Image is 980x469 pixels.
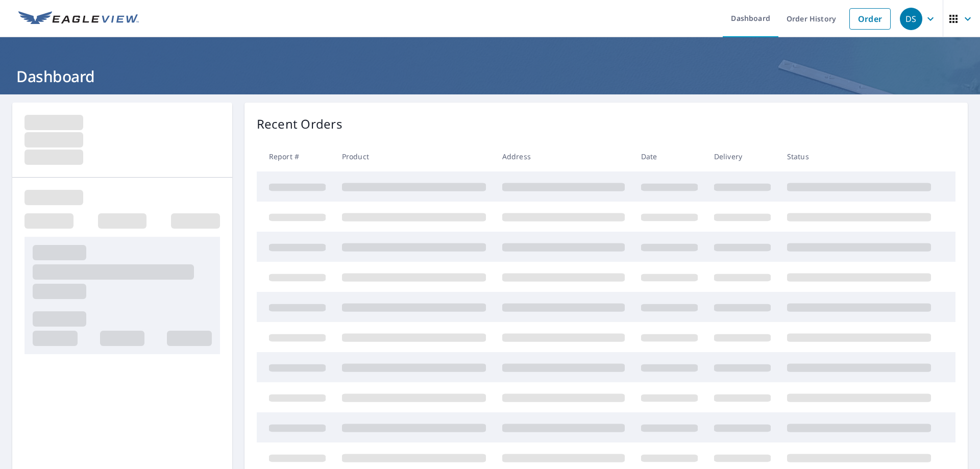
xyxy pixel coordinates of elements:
th: Delivery [706,141,779,171]
th: Report # [257,141,334,171]
th: Product [334,141,494,171]
th: Status [779,141,939,171]
div: DS [900,8,922,30]
th: Date [633,141,706,171]
p: Recent Orders [257,115,342,133]
a: Order [849,8,891,30]
th: Address [494,141,633,171]
h1: Dashboard [12,66,968,87]
img: EV Logo [18,11,139,27]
